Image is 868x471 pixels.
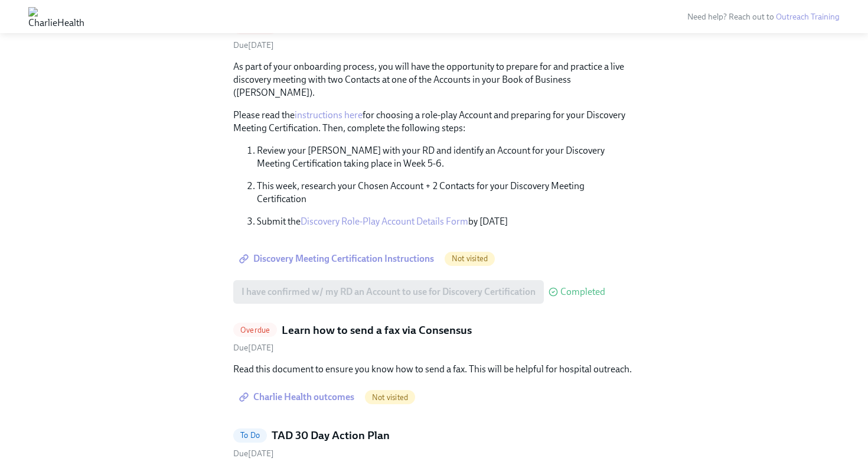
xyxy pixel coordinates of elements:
[233,449,274,459] span: Wednesday, September 10th 2025, 10:00 am
[257,215,635,228] p: Submit the by [DATE]
[233,343,274,353] span: Saturday, August 30th 2025, 10:00 am
[233,323,635,354] a: OverdueLearn how to send a fax via ConsensusDue[DATE]
[776,12,840,22] a: Outreach Training
[301,216,468,227] a: Discovery Role-Play Account Details Form
[233,40,274,50] span: Thursday, August 28th 2025, 10:00 am
[560,287,605,297] span: Completed
[233,20,635,51] a: OverdueChoose Account for Discovery Meeting Certification (w/ RD Input)Due[DATE]
[233,428,635,459] a: To DoTAD 30 Day Action PlanDue[DATE]
[233,363,635,376] p: Read this document to ensure you know how to send a fax. This will be helpful for hospital outreach.
[233,109,635,135] p: Please read the for choosing a role-play Account and preparing for your Discovery Meeting Certifi...
[365,393,415,402] span: Not visited
[257,144,635,170] p: Review your [PERSON_NAME] with your RD and identify an Account for your Discovery Meeting Certifi...
[233,326,277,334] span: Overdue
[233,385,363,409] a: Charlie Health outcomes
[242,391,354,403] span: Charlie Health outcomes
[233,431,267,440] span: To Do
[233,60,635,99] p: As part of your onboarding process, you will have the opportunity to prepare for and practice a l...
[282,323,472,338] h5: Learn how to send a fax via Consensus
[272,428,390,443] h5: TAD 30 Day Action Plan
[687,12,840,22] span: Need help? Reach out to
[295,109,363,121] a: instructions here
[257,180,635,206] p: This week, research your Chosen Account + 2 Contacts for your Discovery Meeting Certification
[28,7,84,26] img: CharlieHealth
[242,253,434,265] span: Discovery Meeting Certification Instructions
[233,247,442,271] a: Discovery Meeting Certification Instructions
[445,254,495,263] span: Not visited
